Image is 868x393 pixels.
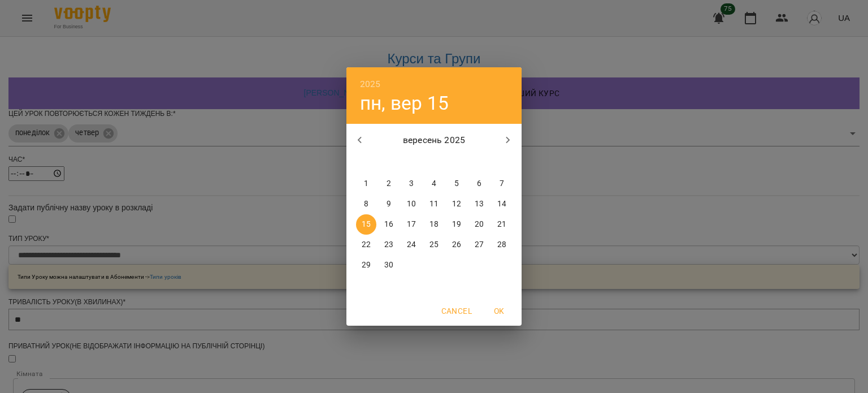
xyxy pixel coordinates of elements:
[379,194,399,214] button: 9
[356,157,376,168] span: пн
[481,301,517,321] button: OK
[454,178,459,189] p: 5
[429,198,439,210] p: 11
[384,219,393,230] p: 16
[475,198,484,210] p: 13
[477,178,481,189] p: 6
[469,214,489,235] button: 20
[446,174,467,194] button: 5
[356,255,376,275] button: 29
[446,214,467,235] button: 19
[475,219,484,230] p: 20
[379,214,399,235] button: 16
[387,178,391,189] p: 2
[401,235,422,255] button: 24
[432,178,436,189] p: 4
[401,174,422,194] button: 3
[384,239,393,251] p: 23
[469,174,489,194] button: 6
[379,255,399,275] button: 30
[379,174,399,194] button: 2
[362,239,371,251] p: 22
[446,235,467,255] button: 26
[492,214,512,235] button: 21
[492,235,512,255] button: 28
[364,178,368,189] p: 1
[409,178,414,189] p: 3
[497,219,506,230] p: 21
[452,239,461,251] p: 26
[452,198,461,210] p: 12
[401,157,422,168] span: ср
[485,304,513,318] span: OK
[401,214,422,235] button: 17
[429,239,439,251] p: 25
[424,235,444,255] button: 25
[469,235,489,255] button: 27
[424,174,444,194] button: 4
[429,219,439,230] p: 18
[500,178,504,189] p: 7
[497,198,506,210] p: 14
[356,174,376,194] button: 1
[446,194,467,214] button: 12
[469,157,489,168] span: сб
[492,157,512,168] span: нд
[379,157,399,168] span: вт
[475,239,484,251] p: 27
[379,235,399,255] button: 23
[374,133,495,147] p: вересень 2025
[362,260,371,271] p: 29
[492,174,512,194] button: 7
[441,304,472,318] span: Cancel
[437,301,476,321] button: Cancel
[407,198,416,210] p: 10
[497,239,506,251] p: 28
[446,157,467,168] span: пт
[356,194,376,214] button: 8
[364,198,368,210] p: 8
[356,214,376,235] button: 15
[360,76,381,92] button: 2025
[356,235,376,255] button: 22
[407,219,416,230] p: 17
[424,194,444,214] button: 11
[387,198,391,210] p: 9
[492,194,512,214] button: 14
[452,219,461,230] p: 19
[469,194,489,214] button: 13
[424,157,444,168] span: чт
[360,92,449,115] button: пн, вер 15
[424,214,444,235] button: 18
[407,239,416,251] p: 24
[401,194,422,214] button: 10
[362,219,371,230] p: 15
[384,260,393,271] p: 30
